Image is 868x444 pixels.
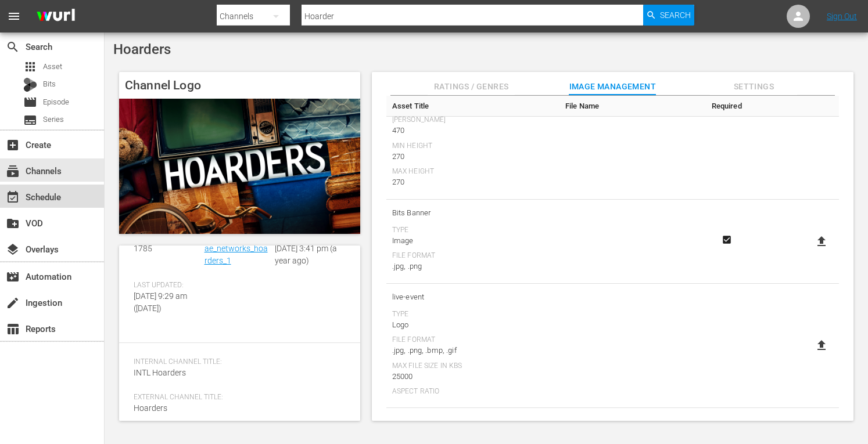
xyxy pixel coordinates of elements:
div: File Format [392,335,554,345]
div: Type [392,310,554,319]
div: 270 [392,176,554,188]
span: Ingestion [6,296,20,310]
span: Hoarders [113,41,171,57]
div: Max Height [392,167,554,176]
div: .jpg, .png, .bmp, .gif [392,345,554,356]
span: Episode [43,96,69,108]
div: 25000 [392,371,554,382]
div: Type [392,226,554,235]
span: Create [6,138,20,152]
div: 270 [392,151,554,163]
div: Logo [392,319,554,331]
img: ans4CAIJ8jUAAAAAAAAAAAAAAAAAAAAAAAAgQb4GAAAAAAAAAAAAAAAAAAAAAAAAJMjXAAAAAAAAAAAAAAAAAAAAAAAAgAT5G... [28,3,84,30]
div: Bits [23,78,37,92]
span: Last Updated: [134,281,199,290]
img: Hoarders [119,99,360,234]
span: Reports [6,322,20,336]
div: Image [392,235,554,247]
span: [DATE] 9:29 am ([DATE]) [134,291,187,313]
span: 1785 [134,244,152,253]
span: Asset [43,61,62,73]
div: File Format [392,251,554,261]
span: menu [7,9,21,23]
span: Series [23,113,37,127]
span: Search [6,40,20,54]
th: File Name [559,96,705,117]
span: Internal Channel Title: [134,358,340,367]
span: Bits Banner [392,205,554,221]
span: Ratings / Genres [428,80,515,94]
span: Schedule [6,190,20,204]
div: .jpg, .png [392,261,554,272]
a: Sign Out [827,12,857,21]
th: Required [705,96,748,117]
span: Asset [23,60,37,74]
span: Bits [43,78,56,90]
span: Search [660,5,691,26]
div: [PERSON_NAME] [392,115,554,125]
span: External Channel Title: [134,393,340,402]
div: Min Height [392,142,554,151]
svg: Required [720,234,734,245]
span: Overlays [6,243,20,257]
div: Aspect Ratio [392,387,554,396]
span: Settings [710,80,797,94]
div: Max File Size In Kbs [392,362,554,371]
h4: Channel Logo [119,72,360,99]
span: Hoarders [134,403,167,413]
span: VOD [6,216,20,230]
span: Automation [6,270,20,284]
button: Search [643,5,694,26]
span: Channels [6,164,20,178]
div: 470 [392,125,554,136]
span: INTL Hoarders [134,368,186,377]
span: Series [43,114,64,125]
span: Image Management [569,80,656,94]
span: Episode [23,95,37,109]
th: Asset Title [386,96,559,117]
span: live-event [392,290,554,305]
